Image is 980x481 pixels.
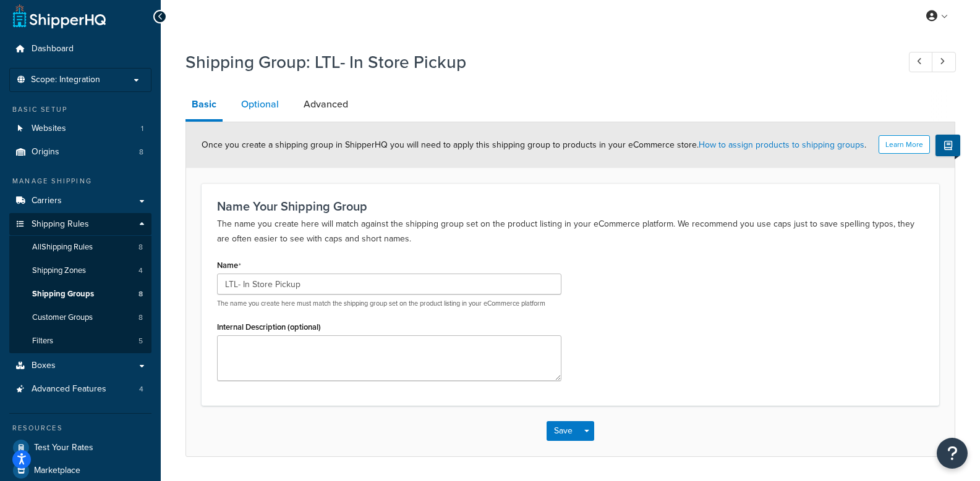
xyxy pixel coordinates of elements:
[217,322,321,332] label: Internal Description (optional)
[32,289,94,299] span: Shipping Groups
[9,117,151,140] li: Websites
[9,283,151,306] a: Shipping Groups8
[9,259,151,282] a: Shipping Zones4
[9,38,151,61] a: Dashboard
[9,104,151,115] div: Basic Setup
[185,50,886,74] h1: Shipping Group: LTL- In Store Pickup
[217,217,924,246] p: The name you create here will match against the shipping group set on the product listing in your...
[138,242,143,253] span: 8
[9,378,151,401] li: Advanced Features
[32,196,62,206] span: Carriers
[9,117,151,140] a: Websites1
[9,141,151,164] li: Origins
[141,123,143,134] span: 1
[909,52,933,72] a: Previous Record
[32,242,93,253] span: All Shipping Rules
[935,135,960,156] button: Show Help Docs
[32,219,89,230] span: Shipping Rules
[34,443,93,453] span: Test Your Rates
[138,266,143,276] span: 4
[9,141,151,164] a: Origins8
[202,138,866,151] span: Once you create a shipping group in ShipperHQ you will need to apply this shipping group to produ...
[9,236,151,259] a: AllShipping Rules8
[217,299,561,308] p: The name you create here must match the shipping group set on the product listing in your eCommer...
[217,199,924,213] h3: Name Your Shipping Group
[937,438,968,469] button: Open Resource Center
[9,259,151,282] li: Shipping Zones
[32,266,86,276] span: Shipping Zones
[32,147,59,157] span: Origins
[699,138,864,151] a: How to assign products to shipping groups
[879,135,930,154] button: Learn More
[9,213,151,236] a: Shipping Rules
[9,283,151,306] li: Shipping Groups
[9,213,151,354] li: Shipping Rules
[9,437,151,459] a: Test Your Rates
[235,90,285,119] a: Optional
[9,354,151,377] a: Boxes
[138,289,143,299] span: 8
[297,90,354,119] a: Advanced
[9,423,151,433] div: Resources
[217,261,241,270] label: Name
[32,384,106,395] span: Advanced Features
[139,384,143,395] span: 4
[31,75,100,85] span: Scope: Integration
[9,306,151,329] li: Customer Groups
[9,330,151,353] li: Filters
[32,312,93,323] span: Customer Groups
[138,336,143,346] span: 5
[32,123,66,134] span: Websites
[9,378,151,401] a: Advanced Features4
[138,312,143,323] span: 8
[9,330,151,353] a: Filters5
[9,306,151,329] a: Customer Groups8
[139,147,143,157] span: 8
[32,336,53,346] span: Filters
[34,466,80,476] span: Marketplace
[9,176,151,186] div: Manage Shipping
[32,44,74,54] span: Dashboard
[9,190,151,212] a: Carriers
[932,52,956,72] a: Next Record
[185,90,223,122] a: Basic
[32,361,56,371] span: Boxes
[547,421,580,441] button: Save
